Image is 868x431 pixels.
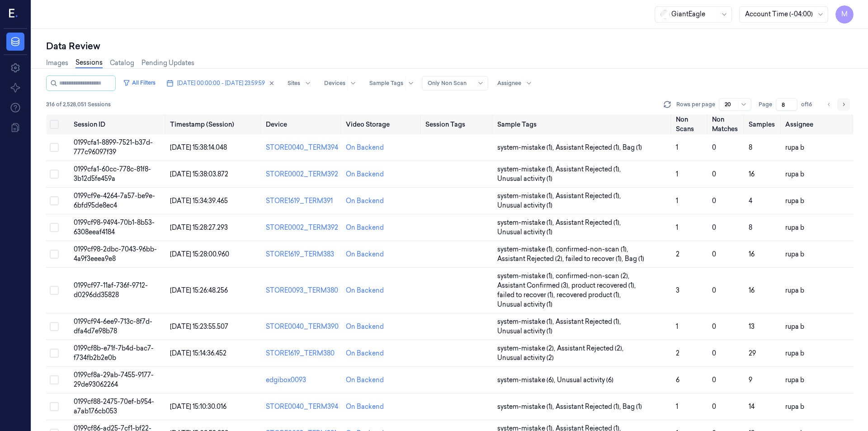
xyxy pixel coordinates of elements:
th: Device [262,114,342,134]
span: Assistant Rejected (1) , [556,143,623,152]
span: rupa b [785,349,804,357]
button: All Filters [119,76,159,90]
span: rupa b [785,322,804,331]
span: rupa b [785,143,804,152]
span: system-mistake (1) , [497,317,556,327]
button: Select row [50,223,59,232]
span: 1 [676,197,678,205]
div: STORE0002_TERM392 [266,223,339,232]
button: Select row [50,322,59,331]
span: Bag (1) [623,402,642,412]
span: product recovered (1) , [571,281,637,290]
span: 1 [676,223,678,232]
span: 16 [749,286,755,294]
span: rupa b [785,286,804,294]
span: 0199cf97-11af-736f-9712-d0296dd35828 [74,281,148,299]
span: 0 [712,170,716,178]
span: Assistant Rejected (1) , [556,317,623,327]
span: Unusual activity (1) [497,300,552,309]
div: On Backend [346,250,384,259]
span: Unusual activity (6) [557,375,613,385]
span: system-mistake (1) , [497,165,556,174]
span: Unusual activity (1) [497,327,552,336]
button: Select row [50,402,59,411]
span: rupa b [785,223,804,232]
span: 4 [749,197,752,205]
span: 8 [749,143,752,152]
th: Session Tags [422,114,494,134]
button: Select row [50,349,59,358]
button: Select all [50,120,59,129]
th: Sample Tags [494,114,672,134]
span: 0 [712,197,716,205]
span: [DATE] 15:23:55.507 [170,322,228,331]
div: STORE1619_TERM383 [266,250,339,259]
th: Non Matches [708,114,745,134]
span: system-mistake (1) , [497,191,556,201]
span: [DATE] 15:14:36.452 [170,349,226,357]
span: system-mistake (1) , [497,143,556,152]
span: 0199cf98-9494-70b1-8b53-6308eeaf4184 [74,218,155,236]
div: On Backend [346,170,384,179]
span: [DATE] 15:34:39.465 [170,197,228,205]
span: 2 [676,250,679,258]
div: STORE0002_TERM392 [266,170,339,179]
span: of 16 [801,100,816,109]
button: Go to next page [837,98,850,111]
th: Timestamp (Session) [166,114,262,134]
span: rupa b [785,170,804,178]
span: Bag (1) [623,143,642,152]
span: system-mistake (1) , [497,218,556,227]
span: 0199cf94-6ee9-713c-8f7d-dfa4d7e98b78 [74,317,152,335]
div: STORE0040_TERM394 [266,402,339,412]
span: 1 [676,170,678,178]
a: Catalog [110,58,134,68]
span: 0199cfa1-60cc-778c-81f8-3b12d5fe459a [74,165,151,183]
span: [DATE] 15:28:00.960 [170,250,229,258]
div: On Backend [346,322,384,332]
span: [DATE] 15:38:03.872 [170,170,228,178]
span: [DATE] 15:26:48.256 [170,286,228,294]
span: Page [759,100,772,109]
span: 0 [712,403,716,411]
span: Unusual activity (2) [497,353,554,363]
div: edgibox0093 [266,375,339,385]
span: Assistant Rejected (1) , [556,191,623,201]
span: Unusual activity (1) [497,201,552,210]
span: confirmed-non-scan (1) , [556,245,630,254]
th: Session ID [70,114,166,134]
span: Assistant Rejected (1) , [556,402,623,412]
span: 0 [712,376,716,384]
span: 1 [676,322,678,331]
span: system-mistake (1) , [497,271,556,281]
span: 0199cf8a-29ab-7455-9177-29de93062264 [74,371,154,388]
span: Assistant Rejected (1) , [556,218,623,227]
span: system-mistake (6) , [497,375,557,385]
div: STORE0040_TERM394 [266,143,339,152]
span: 1 [676,143,678,152]
div: On Backend [346,375,384,385]
span: confirmed-non-scan (2) , [556,271,631,281]
button: Select row [50,143,59,152]
button: Select row [50,286,59,295]
span: 8 [749,223,752,232]
span: rupa b [785,250,804,258]
span: 0 [712,286,716,294]
span: 3 [676,286,679,294]
span: Assistant Confirmed (3) , [497,281,571,290]
span: 16 [749,170,755,178]
span: 0199cf8b-e71f-7b4d-bac7-f734fb2b2e0b [74,344,154,362]
span: [DATE] 15:28:27.293 [170,223,228,232]
th: Samples [745,114,782,134]
span: Bag (1) [625,254,644,264]
span: 13 [749,322,755,331]
span: 0199cf9e-4264-7a57-be9e-6bfd95de8ec4 [74,192,155,209]
div: STORE0040_TERM390 [266,322,339,332]
th: Assignee [782,114,854,134]
button: Go to previous page [823,98,835,111]
button: Select row [50,250,59,259]
span: [DATE] 15:10:30.016 [170,403,226,411]
button: Select row [50,170,59,179]
div: STORE0093_TERM380 [266,286,339,295]
span: 29 [749,349,756,357]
